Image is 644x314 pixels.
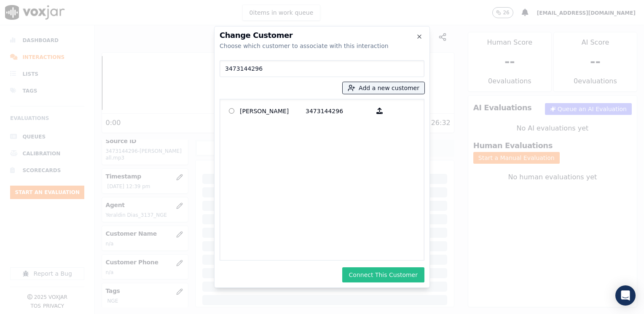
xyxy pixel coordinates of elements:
[342,267,424,282] button: Connect This Customer
[240,104,306,117] p: [PERSON_NAME]
[220,42,424,50] div: Choose which customer to associate with this interaction
[306,104,371,117] p: 3473144296
[343,82,424,94] button: Add a new customer
[229,108,234,114] input: [PERSON_NAME] 3473144296
[615,285,636,306] div: Open Intercom Messenger
[220,60,424,77] input: Search Customers
[220,32,424,39] h2: Change Customer
[371,104,388,117] button: [PERSON_NAME] 3473144296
